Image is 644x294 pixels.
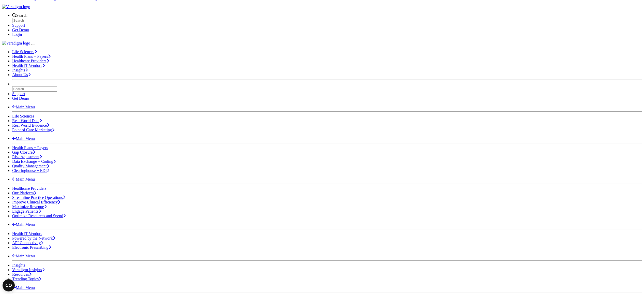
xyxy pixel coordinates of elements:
[12,50,37,54] a: Life Sciences
[546,262,638,288] iframe: Drift Chat Widget
[12,155,42,159] a: Risk Adjustment
[12,150,35,154] a: Gap Closure
[12,164,49,168] a: Quality Management
[12,245,51,249] a: Electronic Prescribing
[12,105,35,109] a: Main Menu
[12,272,32,276] a: Resources
[12,72,30,77] a: About Us
[12,128,54,132] a: Point of Care Marketing
[12,254,35,258] a: Main Menu
[12,222,35,227] a: Main Menu
[3,279,15,291] button: Open CMP widget
[12,241,43,245] a: API Connectivity
[12,191,36,195] a: Our Platform
[12,159,56,164] a: Data Exchange + Coding
[12,236,55,240] a: Powered by the Network
[12,92,25,96] a: Support
[12,13,27,18] a: Search
[12,136,35,141] a: Main Menu
[12,263,25,267] a: Insights
[12,177,35,181] a: Main Menu
[12,277,41,281] a: Trending Topics
[2,41,31,45] a: Veradigm logo
[12,209,41,213] a: Engage Patients
[2,41,30,46] img: Veradigm logo
[12,145,48,150] a: Health Plans + Payers
[12,86,57,92] input: Search
[2,5,30,9] img: Veradigm logo
[12,68,28,72] a: Insights
[12,186,47,190] a: Healthcare Providers
[12,32,22,37] a: Login
[12,54,51,58] a: Health Plans + Payers
[12,28,29,32] a: Get Demo
[12,63,45,68] a: Health IT Vendors
[12,114,34,118] a: Life Sciences
[12,285,35,290] a: Main Menu
[12,18,57,23] input: Search
[12,204,47,209] a: Maximize Revenue
[12,23,25,27] a: Support
[31,44,35,45] button: Toggle Navigation Menu
[12,123,49,127] a: Real World Evidence
[12,268,44,272] a: Veradigm Insights
[12,119,42,123] a: Real World Data
[12,214,66,218] a: Optimize Resources and Spend
[12,195,65,200] a: Streamline Practice Operations
[12,231,42,236] a: Health IT Vendors
[12,96,29,100] a: Get Demo
[12,168,49,173] a: Clearinghouse + EDI
[12,200,60,204] a: Improve Clinical Efficiency
[12,59,49,63] a: Healthcare Providers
